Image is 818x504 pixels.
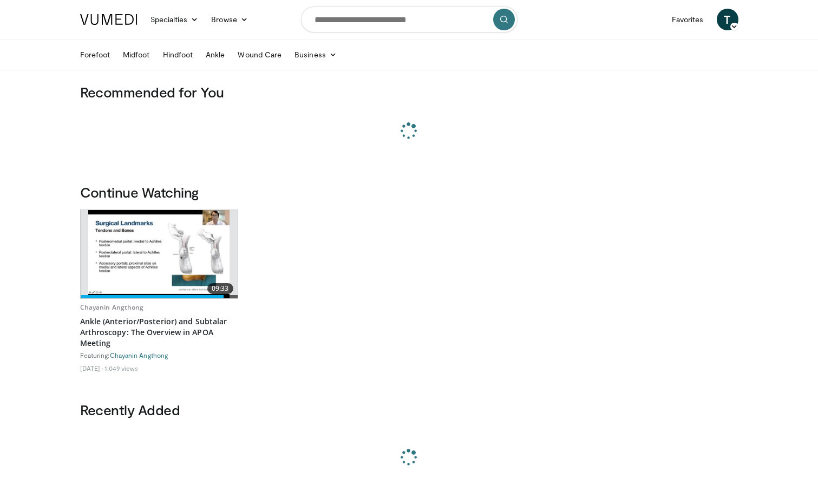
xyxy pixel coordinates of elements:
[80,184,738,201] h3: Continue Watching
[301,6,518,32] input: Search topics, interventions
[156,44,200,66] a: Hindfoot
[207,283,233,294] span: 09:33
[288,44,343,66] a: Business
[80,401,738,418] h3: Recently Added
[199,44,231,66] a: Ankle
[205,9,254,30] a: Browse
[104,364,138,372] li: 1,049 views
[717,9,738,30] a: T
[88,210,230,298] img: 1112377d-2eb1-48e6-8c8a-92ec2990d027.620x360_q85_upscale.jpg
[80,351,238,359] div: Featuring:
[116,44,156,66] a: Midfoot
[80,14,138,25] img: VuMedi Logo
[81,210,238,298] a: 09:33
[80,364,103,372] li: [DATE]
[80,83,738,101] h3: Recommended for You
[80,316,238,349] a: Ankle (Anterior/Posterior) and Subtalar Arthroscopy: The Overview in APOA Meeting
[144,9,205,30] a: Specialties
[231,44,288,66] a: Wound Care
[80,303,144,312] a: Chayanin Angthong
[110,351,168,359] a: Chayanin Angthong
[665,9,710,30] a: Favorites
[74,44,117,66] a: Forefoot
